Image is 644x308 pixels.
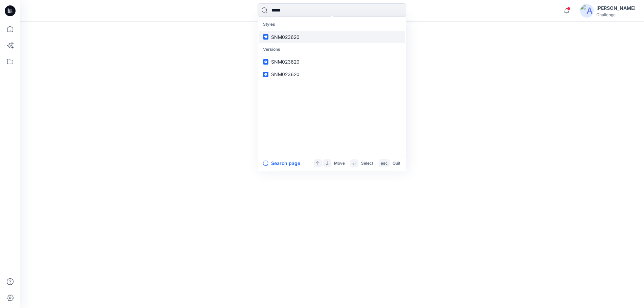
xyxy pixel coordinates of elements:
[271,59,300,65] span: SNM023620
[263,159,300,167] button: Search page
[271,34,300,40] span: SNM023620
[259,68,405,80] a: SNM023620
[259,18,405,31] p: Styles
[259,31,405,43] a: SNM023620
[392,160,400,167] p: Quit
[259,55,405,68] a: SNM023620
[580,4,594,18] img: avatar
[259,43,405,56] p: Versions
[271,71,300,77] span: SNM023620
[361,160,373,167] p: Select
[334,160,345,167] p: Move
[596,12,636,17] div: Challenge
[596,4,636,12] div: [PERSON_NAME]
[381,160,388,167] p: esc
